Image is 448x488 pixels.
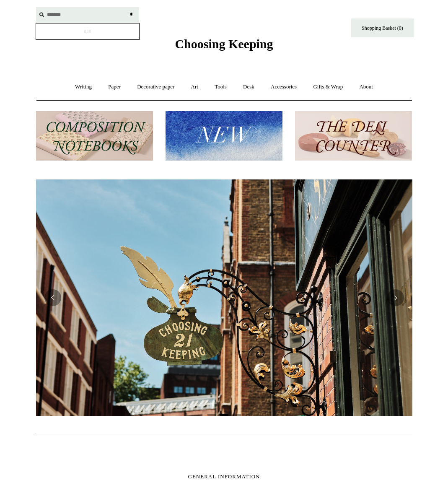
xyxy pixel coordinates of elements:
img: The Deli Counter [295,111,412,161]
a: Decorative paper [129,76,182,98]
a: Desk [236,76,262,98]
button: Next [387,289,404,306]
a: Shopping Basket (0) [351,18,414,37]
a: Gifts & Wrap [306,76,350,98]
span: Choosing Keeping [175,37,273,51]
a: Choosing Keeping [175,44,273,49]
img: Copyright Choosing Keeping 20190711 LS Homepage 7.jpg__PID:4c49fdcc-9d5f-40e8-9753-f5038b35abb7 [36,179,412,416]
img: 202302 Composition ledgers.jpg__PID:69722ee6-fa44-49dd-a067-31375e5d54ec [36,111,153,161]
button: Page 2 [220,414,228,416]
button: Page 1 [207,414,216,416]
a: About [352,76,381,98]
a: Writing [67,76,99,98]
a: Accessories [263,76,304,98]
button: Page 3 [233,414,241,416]
a: Tools [207,76,234,98]
a: Paper [101,76,128,98]
span: GENERAL INFORMATION [188,473,260,480]
button: Previous [44,289,61,306]
a: Art [184,76,206,98]
img: New.jpg__PID:f73bdf93-380a-4a35-bcfe-7823039498e1 [166,111,282,161]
